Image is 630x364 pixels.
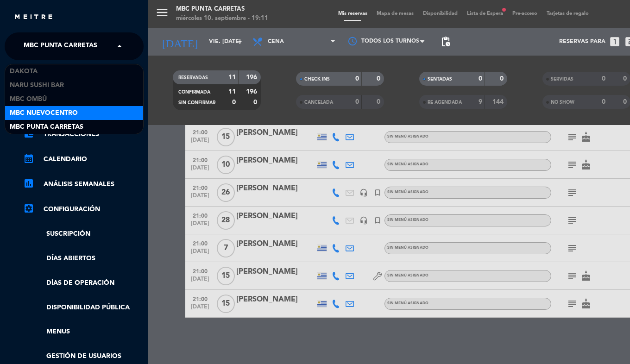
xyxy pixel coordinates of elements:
[23,326,144,337] a: Menus
[23,351,144,362] a: Gestión de usuarios
[23,278,144,289] a: Días de Operación
[23,153,34,164] i: calendar_month
[10,94,47,105] span: MBC Ombú
[23,179,144,190] a: assessmentANÁLISIS SEMANALES
[14,14,53,21] img: MEITRE
[23,129,144,140] a: account_balance_walletTransacciones
[10,80,64,91] span: NARU Sushi Bar
[23,178,34,189] i: assessment
[23,253,144,264] a: Días abiertos
[23,203,34,214] i: settings_applications
[10,108,78,119] span: MBC Nuevocentro
[10,66,38,77] span: Dakota
[10,122,83,132] span: MBC Punta Carretas
[440,36,451,47] span: pending_actions
[23,154,144,165] a: calendar_monthCalendario
[23,204,144,215] a: Configuración
[23,302,144,313] a: Disponibilidad pública
[23,229,144,239] a: Suscripción
[24,37,97,56] span: MBC Punta Carretas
